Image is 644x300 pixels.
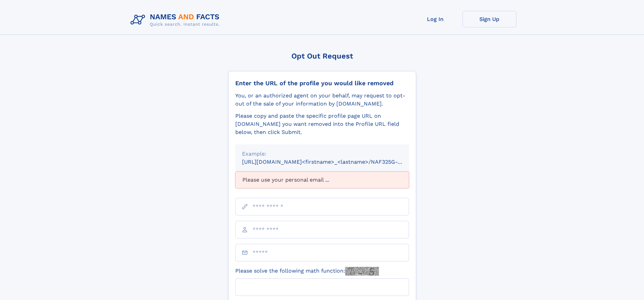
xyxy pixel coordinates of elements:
label: Please solve the following math function: [235,267,379,276]
div: Please use your personal email ... [235,171,409,188]
img: Logo Names and Facts [128,11,225,29]
div: Please copy and paste the specific profile page URL on [DOMAIN_NAME] you want removed into the Pr... [235,112,409,136]
a: Sign Up [462,11,517,27]
div: Opt Out Request [228,52,416,60]
small: [URL][DOMAIN_NAME]<firstname>_<lastname>/NAF325G-xxxxxxxx [242,159,422,165]
div: Example: [242,150,402,158]
div: You, or an authorized agent on your behalf, may request to opt-out of the sale of your informatio... [235,92,409,108]
a: Log In [408,11,462,27]
div: Enter the URL of the profile you would like removed [235,79,409,87]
